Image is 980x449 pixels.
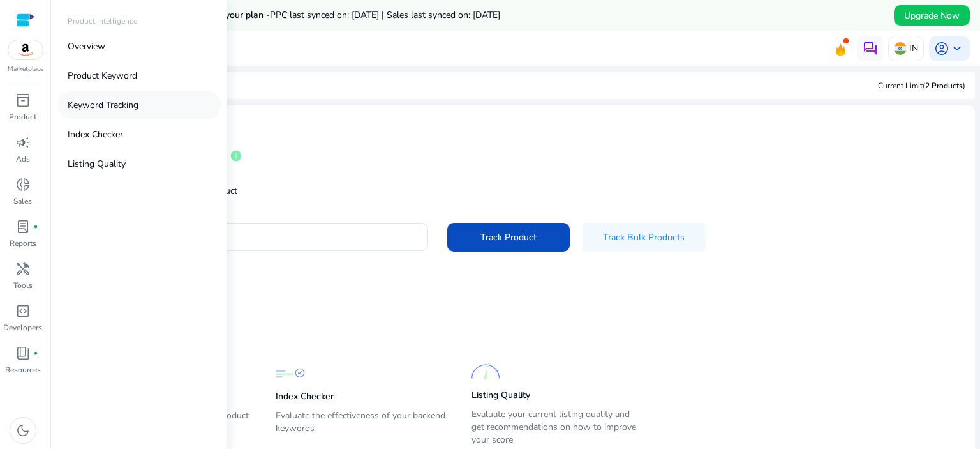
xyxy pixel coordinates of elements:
[5,364,41,376] p: Resources
[68,157,126,171] p: Listing Quality
[15,261,31,277] span: handyman
[878,80,965,91] div: Current Limit )
[3,322,42,333] p: Developers
[13,195,32,207] p: Sales
[230,149,242,162] span: info
[68,69,137,82] p: Product Keyword
[15,423,31,438] span: dark_mode
[8,65,43,74] p: Marketplace
[33,224,38,229] span: fiber_manual_record
[894,5,970,26] button: Upgrade Now
[471,357,500,386] img: Listing Quality
[276,390,334,403] p: Index Checker
[270,9,500,21] span: PPC last synced on: [DATE] | Sales last synced on: [DATE]
[904,9,960,22] span: Upgrade Now
[471,389,530,402] p: Listing Quality
[480,231,537,244] span: Track Product
[15,177,31,192] span: donut_small
[15,93,31,108] span: inventory_2
[13,280,33,291] p: Tools
[33,351,38,356] span: fiber_manual_record
[276,358,304,387] img: Index Checker
[923,80,963,91] span: (2 Products
[15,346,31,361] span: book_4
[68,40,105,53] p: Overview
[16,153,30,165] p: Ads
[603,231,685,244] span: Track Bulk Products
[15,303,31,319] span: code_blocks
[68,15,137,27] p: Product Intelligence
[909,37,918,59] p: IN
[68,128,123,141] p: Index Checker
[583,223,705,252] button: Track Bulk Products
[447,223,570,252] button: Track Product
[276,409,447,445] p: Evaluate the effectiveness of your backend keywords
[8,40,43,59] img: amazon.svg
[471,408,642,446] p: Evaluate your current listing quality and get recommendations on how to improve your score
[9,111,36,123] p: Product
[894,42,907,55] img: in.svg
[10,238,36,249] p: Reports
[949,41,965,56] span: keyboard_arrow_down
[15,219,31,234] span: lab_profile
[79,184,952,197] p: Get in-depth details by tracking product
[84,10,500,21] h5: Data syncs run less frequently on your plan -
[934,41,949,56] span: account_circle
[68,98,138,112] p: Keyword Tracking
[15,135,31,150] span: campaign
